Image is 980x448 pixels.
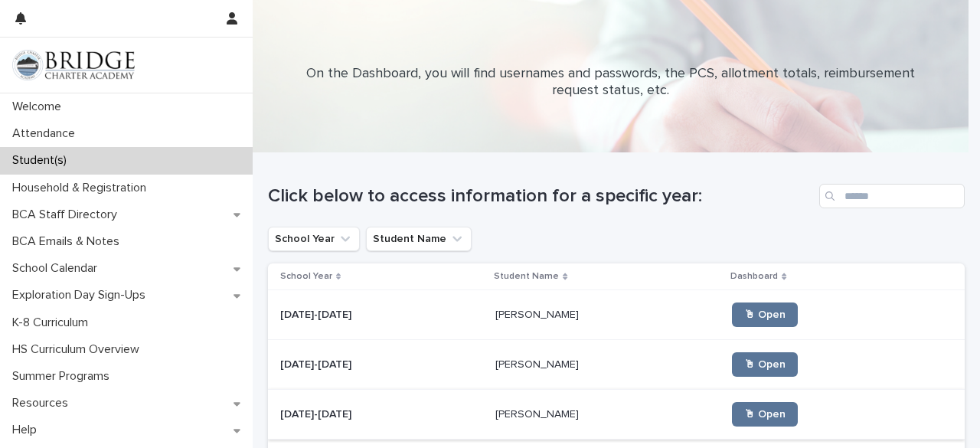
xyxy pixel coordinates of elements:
[495,405,582,421] p: [PERSON_NAME]
[744,409,786,420] span: 🖱 Open
[6,261,109,276] p: School Calendar
[268,290,965,340] tr: [DATE]-[DATE][DATE]-[DATE] [PERSON_NAME][PERSON_NAME] 🖱 Open
[732,402,798,427] a: 🖱 Open
[6,369,122,384] p: Summer Programs
[732,302,798,327] a: 🖱 Open
[280,306,354,322] p: [DATE]-[DATE]
[6,396,80,410] p: Resources
[730,268,778,285] p: Dashboard
[744,359,786,370] span: 🖱 Open
[280,405,354,421] p: [DATE]-[DATE]
[6,126,87,141] p: Attendance
[495,355,582,371] p: [PERSON_NAME]
[6,342,152,357] p: HS Curriculum Overview
[268,340,965,390] tr: [DATE]-[DATE][DATE]-[DATE] [PERSON_NAME][PERSON_NAME] 🖱 Open
[280,355,354,371] p: [DATE]-[DATE]
[495,306,582,322] p: [PERSON_NAME]
[6,288,158,302] p: Exploration Day Sign-Ups
[744,309,786,320] span: 🖱 Open
[12,50,135,80] img: V1C1m3IdTEidaUdm9Hs0
[819,184,965,208] input: Search
[6,181,158,195] p: Household & Registration
[6,153,79,168] p: Student(s)
[6,423,49,437] p: Help
[280,268,332,285] p: School Year
[6,208,129,222] p: BCA Staff Directory
[732,352,798,377] a: 🖱 Open
[6,100,73,114] p: Welcome
[6,234,132,249] p: BCA Emails & Notes
[494,268,559,285] p: Student Name
[304,66,916,99] p: On the Dashboard, you will find usernames and passwords, the PCS, allotment totals, reimbursement...
[6,316,100,330] p: K-8 Curriculum
[268,185,813,208] h1: Click below to access information for a specific year:
[366,227,472,251] button: Student Name
[268,390,965,440] tr: [DATE]-[DATE][DATE]-[DATE] [PERSON_NAME][PERSON_NAME] 🖱 Open
[268,227,360,251] button: School Year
